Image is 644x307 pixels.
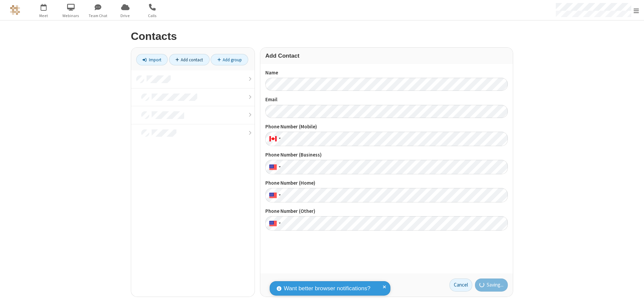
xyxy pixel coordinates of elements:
[140,13,165,19] span: Calls
[211,54,248,65] a: Add group
[265,179,508,187] label: Phone Number (Home)
[113,13,138,19] span: Drive
[265,207,508,215] label: Phone Number (Other)
[58,13,84,19] span: Webinars
[265,160,283,174] div: United States: + 1
[265,132,283,146] div: Canada: + 1
[131,30,513,42] h2: Contacts
[265,123,508,131] label: Phone Number (Mobile)
[487,281,503,289] span: Saving...
[265,96,508,104] label: Email
[265,216,283,231] div: United States: + 1
[265,151,508,159] label: Phone Number (Business)
[265,53,508,59] h3: Add Contact
[169,54,210,65] a: Add contact
[31,13,56,19] span: Meet
[136,54,168,65] a: Import
[10,5,20,15] img: QA Selenium DO NOT DELETE OR CHANGE
[265,69,508,77] label: Name
[284,284,370,293] span: Want better browser notifications?
[265,188,283,202] div: United States: + 1
[475,279,508,292] button: Saving...
[449,279,472,292] a: Cancel
[86,13,111,19] span: Team Chat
